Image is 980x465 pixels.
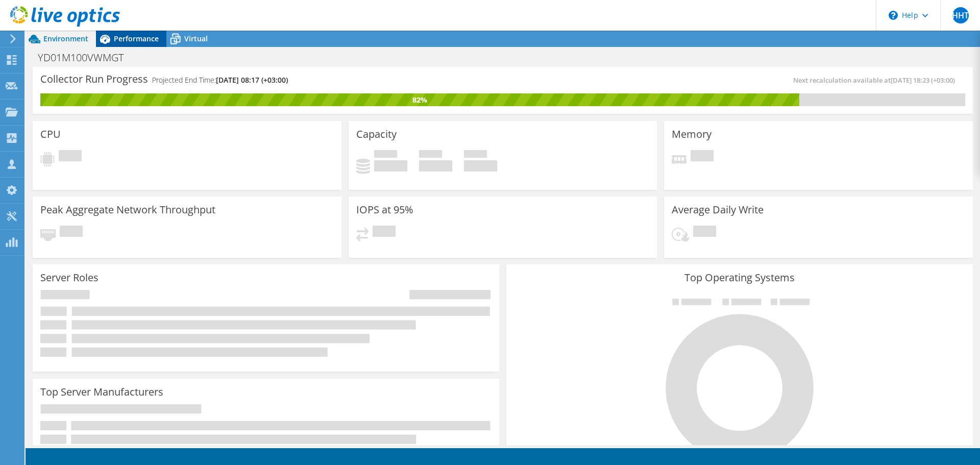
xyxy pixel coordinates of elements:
h3: Top Operating Systems [514,272,965,283]
span: [DATE] 08:17 (+03:00) [216,75,288,85]
span: Next recalculation available at [793,76,960,85]
div: 82% [40,94,799,106]
h3: Top Server Manufacturers [40,386,163,398]
h4: 0 GiB [419,160,452,172]
h3: CPU [40,129,61,140]
span: [DATE] 18:23 (+03:00) [891,76,955,85]
h3: Peak Aggregate Network Throughput [40,204,215,215]
h4: 0 GiB [374,160,407,172]
h4: 0 GiB [464,160,497,172]
span: Pending [691,150,714,164]
span: Virtual [184,34,208,43]
span: Total [464,150,487,160]
span: Environment [43,34,88,43]
h3: Memory [672,129,712,140]
h3: IOPS at 95% [356,204,413,215]
span: Pending [693,226,716,239]
h3: Capacity [356,129,397,140]
svg: \n [889,11,898,20]
h3: Average Daily Write [672,204,764,215]
span: Performance [114,34,159,43]
span: Free [419,150,442,160]
h1: YD01M100VWMGT [33,52,139,63]
span: Pending [373,226,396,239]
span: HHT [952,7,969,23]
h4: Projected End Time: [152,75,288,86]
h3: Server Roles [40,272,99,283]
span: Pending [60,226,83,239]
span: Pending [59,150,82,164]
span: Used [374,150,397,160]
